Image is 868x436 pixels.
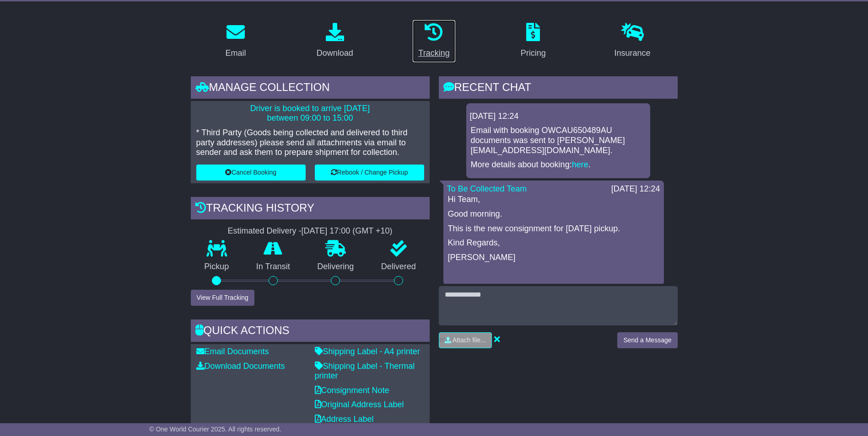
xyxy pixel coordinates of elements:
[304,262,368,272] p: Delivering
[317,47,353,59] div: Download
[418,47,449,59] div: Tracking
[196,347,269,356] a: Email Documents
[315,165,424,181] button: Rebook / Change Pickup
[471,126,646,155] p: Email with booking OWCAU650489AU documents was sent to [PERSON_NAME][EMAIL_ADDRESS][DOMAIN_NAME].
[617,332,677,348] button: Send a Message
[439,76,678,101] div: RECENT CHAT
[191,197,430,222] div: Tracking history
[470,112,647,122] div: [DATE] 12:24
[191,290,254,306] button: View Full Tracking
[412,20,455,63] a: Tracking
[196,362,285,371] a: Download Documents
[609,20,657,63] a: Insurance
[311,20,359,63] a: Download
[515,20,552,63] a: Pricing
[447,184,527,193] a: To Be Collected Team
[191,262,243,272] p: Pickup
[367,262,430,272] p: Delivered
[611,184,660,194] div: [DATE] 12:24
[315,362,415,381] a: Shipping Label - Thermal printer
[521,47,546,59] div: Pricing
[225,47,246,59] div: Email
[315,415,374,424] a: Address Label
[191,76,430,101] div: Manage collection
[448,224,659,234] p: This is the new consignment for [DATE] pickup.
[448,238,659,248] p: Kind Regards,
[471,160,646,170] p: More details about booking: .
[196,104,424,123] p: Driver is booked to arrive [DATE] between 09:00 to 15:00
[196,165,306,181] button: Cancel Booking
[315,386,389,395] a: Consignment Note
[448,253,659,263] p: [PERSON_NAME]
[243,262,304,272] p: In Transit
[191,226,430,236] div: Estimated Delivery -
[315,347,420,356] a: Shipping Label - A4 printer
[149,425,281,433] span: © One World Courier 2025. All rights reserved.
[615,47,651,59] div: Insurance
[191,319,430,344] div: Quick Actions
[448,195,659,205] p: Hi Team,
[302,226,393,236] div: [DATE] 17:00 (GMT +10)
[219,20,252,63] a: Email
[196,128,424,158] p: * Third Party (Goods being collected and delivered to third party addresses) please send all atta...
[448,209,659,219] p: Good morning.
[572,160,588,169] a: here
[315,400,404,409] a: Original Address Label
